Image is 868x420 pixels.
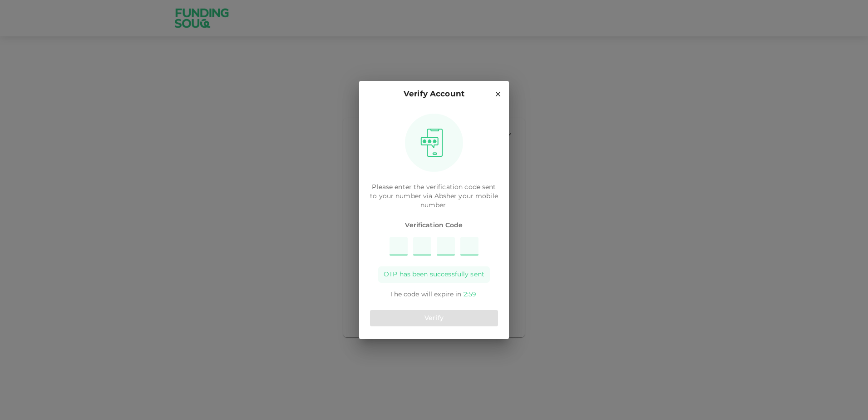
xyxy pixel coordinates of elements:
input: Please enter OTP character 3 [437,237,455,255]
span: your mobile number [420,193,498,209]
span: OTP has been successfully sent [384,270,484,279]
img: otpImage [417,128,446,157]
p: Verify Account [404,88,464,100]
span: The code will expire in [390,291,461,298]
span: Verification Code [370,221,498,230]
input: Please enter OTP character 4 [460,237,478,255]
p: Please enter the verification code sent to your number via Absher [370,183,498,210]
input: Please enter OTP character 1 [390,237,408,255]
span: 2 : 59 [464,291,476,298]
input: Please enter OTP character 2 [413,237,431,255]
